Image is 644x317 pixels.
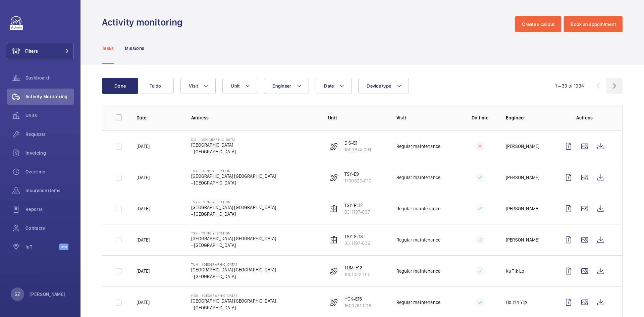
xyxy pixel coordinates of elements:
span: Unit [231,83,239,89]
button: Engineer [264,78,309,94]
p: [GEOGRAPHIC_DATA] [GEOGRAPHIC_DATA] [191,235,276,242]
button: Done [102,78,138,94]
img: escalator.svg [330,267,338,275]
button: Filters [7,43,74,59]
img: elevator.svg [330,236,338,244]
div: 1 – 30 of 1034 [555,83,584,89]
span: Beta [59,244,68,250]
p: Engineer [506,114,550,121]
p: [GEOGRAPHIC_DATA] [GEOGRAPHIC_DATA] [191,173,276,179]
button: Visit [180,78,216,94]
span: Date [324,83,334,89]
span: Reports [25,206,74,213]
p: [GEOGRAPHIC_DATA] [191,142,236,148]
span: Device type [367,83,391,89]
p: HOK - [GEOGRAPHIC_DATA] [191,294,276,298]
p: HOK-E15 [344,296,371,302]
button: To do [138,78,174,94]
p: [PERSON_NAME] [506,174,539,181]
img: escalator.svg [330,173,338,181]
p: - [GEOGRAPHIC_DATA] [191,304,276,311]
p: Actions [560,114,609,121]
span: Invoicing [25,150,74,156]
p: 1500874-001 [344,146,371,153]
span: IoT [25,244,59,250]
p: TSY - Tsing Yi Station [191,200,276,204]
p: Ho Yin Yip [506,299,527,306]
p: [GEOGRAPHIC_DATA] [GEOGRAPHIC_DATA] [191,204,276,211]
img: escalator.svg [330,142,338,150]
button: Unit [222,78,257,94]
p: Visit [396,114,454,121]
p: [DATE] [137,236,150,243]
img: escalator.svg [330,298,338,306]
p: Regular maintenance [396,143,440,150]
p: 1700820-010 [344,177,371,184]
h1: Activity monitoring [102,16,186,29]
span: Requests [25,131,74,138]
p: [DATE] [137,268,150,274]
p: Regular maintenance [396,174,440,181]
span: Insurance items [25,187,74,194]
p: Ka Tik Lo [506,268,525,274]
p: DIS - [GEOGRAPHIC_DATA] [191,138,236,142]
p: On time [465,114,495,121]
span: Contacts [25,225,74,231]
p: TSY-SL13 [344,233,370,240]
p: TSY - Tsing Yi Station [191,231,276,235]
p: [PERSON_NAME] [506,205,539,212]
p: TUM - [GEOGRAPHIC_DATA] [191,262,276,266]
span: Visit [189,83,198,89]
p: - [GEOGRAPHIC_DATA] [191,179,276,186]
p: TSY-PL12 [344,202,370,209]
p: [DATE] [137,143,150,150]
p: Regular maintenance [396,236,440,243]
p: [GEOGRAPHIC_DATA] [GEOGRAPHIC_DATA] [191,266,276,273]
p: Tasks [102,45,114,52]
button: Device type [358,78,409,94]
p: [PERSON_NAME] [506,236,539,243]
p: 1600761-008 [344,302,371,309]
p: Missions [125,45,145,52]
p: TUM-E12 [344,264,371,271]
p: Regular maintenance [396,268,440,274]
button: Book an appointment [564,16,623,32]
p: [GEOGRAPHIC_DATA] [GEOGRAPHIC_DATA] [191,298,276,304]
p: TSY - Tsing Yi Station [191,169,276,173]
button: Date [316,78,352,94]
p: - [GEOGRAPHIC_DATA] [191,148,236,155]
p: 0311197-007 [344,209,370,215]
p: [PERSON_NAME] [506,143,539,150]
p: DIS-E1 [344,140,371,146]
span: Engineer [272,83,291,89]
p: Address [191,114,317,121]
span: Dashboard [25,74,74,81]
p: [DATE] [137,174,150,181]
p: - [GEOGRAPHIC_DATA] [191,242,276,249]
span: Overtime [25,168,74,175]
p: Unit [328,114,386,121]
p: [DATE] [137,299,150,306]
p: Regular maintenance [396,299,440,306]
button: Create a callout [515,16,561,32]
span: Filters [25,48,38,54]
p: - [GEOGRAPHIC_DATA] [191,211,276,217]
span: Units [25,112,74,119]
p: Regular maintenance [396,205,440,212]
p: TSY-E9 [344,171,371,177]
p: 0311197-006 [344,240,370,247]
img: elevator.svg [330,205,338,213]
span: Activity Monitoring [25,93,74,100]
p: 1801023-013 [344,271,371,278]
p: SZ [15,291,20,298]
p: Date [137,114,180,121]
p: [DATE] [137,205,150,212]
p: - [GEOGRAPHIC_DATA] [191,273,276,280]
p: [PERSON_NAME] [30,291,66,298]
